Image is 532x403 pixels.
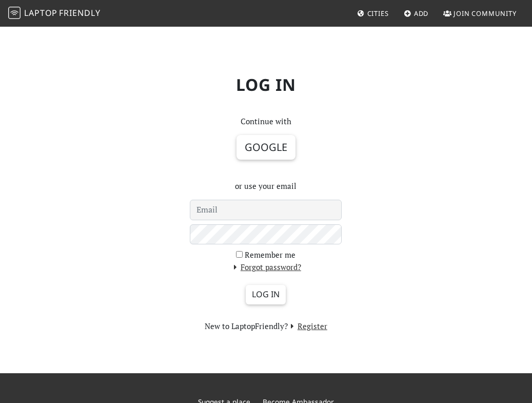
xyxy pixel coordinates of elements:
span: Friendly [59,7,100,18]
span: Laptop [24,7,57,18]
input: Email [190,200,342,220]
span: Join Community [454,9,517,18]
a: Forgot password? [231,262,301,272]
img: LaptopFriendly [8,7,21,19]
p: Continue with [190,115,342,127]
p: or use your email [190,180,342,192]
button: Google [237,135,295,160]
span: Add [414,9,429,18]
section: New to LaptopFriendly? [190,320,342,332]
h1: Log in [20,67,513,103]
a: LaptopFriendly LaptopFriendly [8,5,101,23]
a: Register [288,321,327,331]
a: Add [400,4,433,23]
a: Cities [353,4,393,23]
input: Log in [246,285,286,304]
a: Join Community [439,4,521,23]
label: Remember me [245,248,295,261]
span: Cities [367,9,389,18]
